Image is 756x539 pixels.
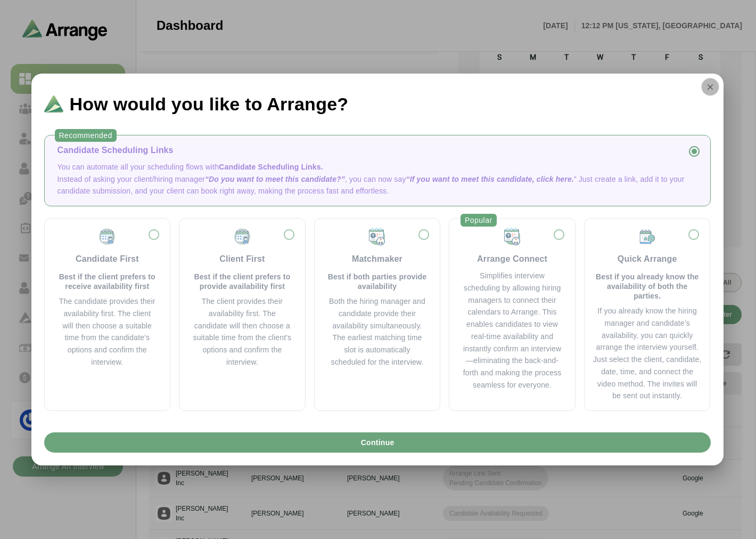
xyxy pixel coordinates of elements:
span: Continue [360,432,394,453]
img: Candidate First [97,227,117,246]
img: Quick Arrange [638,227,657,246]
div: Quick Arrange [618,253,677,266]
div: Simplifies interview scheduling by allowing hiring managers to connect their calendars to Arrange... [462,270,562,391]
span: “If you want to meet this candidate, click here. [406,175,574,183]
p: Best if the client prefers to provide availability first [192,272,292,291]
p: Best if both parties provide availability [327,272,428,291]
img: Matchmaker [503,227,522,246]
img: Matchmaker [367,227,387,246]
p: Best if the client prefers to receive availability first [57,272,158,291]
p: Best if you already know the availability of both the parties. [593,272,702,301]
div: The client provides their availability first. The candidate will then choose a suitable time from... [192,295,292,368]
span: Candidate Scheduling Links. [219,163,323,171]
button: Continue [44,432,711,453]
div: If you already know the hiring manager and candidate’s availability, you can quickly arrange the ... [593,305,702,402]
div: Matchmaker [352,253,402,266]
div: Arrange Connect [477,253,547,266]
span: How would you like to Arrange? [70,95,349,113]
div: Candidate Scheduling Links [57,144,697,157]
p: Instead of asking your client/hiring manager , you can now say ” Just create a link, add it to yo... [57,173,697,198]
span: “Do you want to meet this candidate?” [205,175,345,183]
img: Client First [233,227,252,246]
div: Client First [219,253,265,266]
img: Logo [44,95,63,112]
div: Both the hiring manager and candidate provide their availability simultaneously. The earliest mat... [327,295,428,368]
div: Recommended [55,129,117,142]
div: The candidate provides their availability first. The client will then choose a suitable time from... [57,295,158,368]
p: You can automate all your scheduling flows with [57,161,697,173]
div: Popular [461,214,497,227]
div: Candidate First [76,253,139,266]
